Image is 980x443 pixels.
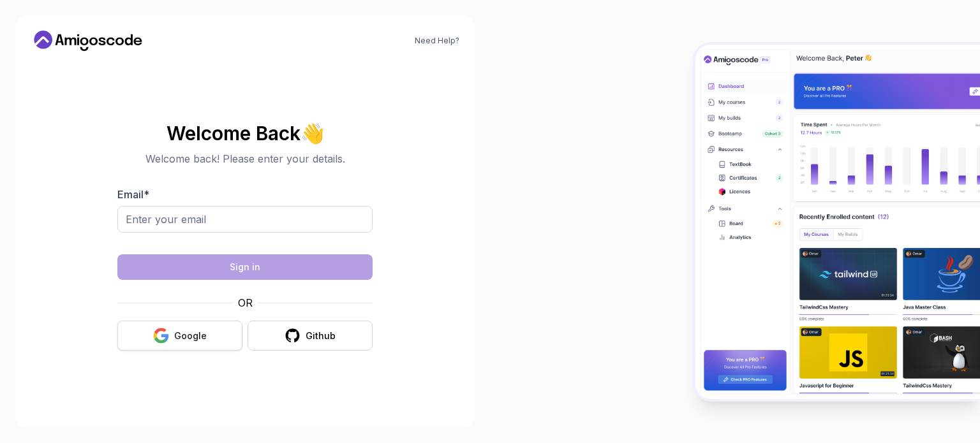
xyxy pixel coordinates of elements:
label: Email * [117,188,149,201]
p: Welcome back! Please enter your details. [117,151,373,166]
button: Sign in [117,254,373,280]
div: Sign in [230,261,260,273]
button: Google [117,321,242,351]
input: Enter your email [117,206,373,233]
img: Amigoscode Dashboard [695,45,980,399]
a: Home link [31,31,145,51]
div: Google [174,330,207,342]
h2: Welcome Back [117,123,373,143]
button: Github [248,321,373,351]
span: 👋 [300,122,325,144]
p: OR [238,295,253,310]
a: Need Help? [415,36,459,46]
div: Github [306,330,336,342]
